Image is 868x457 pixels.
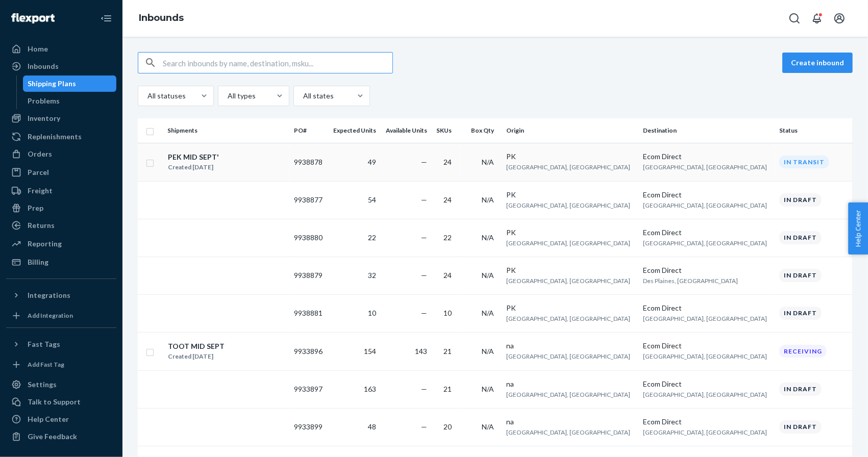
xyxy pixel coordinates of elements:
span: 32 [368,271,376,280]
div: Ecom Direct [643,303,771,313]
div: Billing [28,257,48,267]
span: N/A [482,347,494,356]
span: — [421,422,427,431]
input: Search inbounds by name, destination, msku... [163,53,392,73]
span: [GEOGRAPHIC_DATA], [GEOGRAPHIC_DATA] [643,391,767,398]
span: — [421,233,427,242]
td: 9933896 [290,332,328,370]
div: Ecom Direct [643,151,771,162]
div: Freight [28,186,53,196]
div: Talk to Support [28,397,81,407]
a: Help Center [6,411,116,427]
button: Help Center [848,202,868,255]
span: [GEOGRAPHIC_DATA], [GEOGRAPHIC_DATA] [643,315,767,322]
button: Open Search Box [784,8,805,29]
div: Integrations [28,290,70,300]
span: 24 [443,195,452,204]
div: PK [507,227,635,238]
button: Open notifications [807,8,827,29]
span: 163 [364,385,376,393]
span: 10 [368,309,376,317]
span: N/A [482,385,494,393]
button: Integrations [6,287,116,303]
span: [GEOGRAPHIC_DATA], [GEOGRAPHIC_DATA] [507,163,631,171]
span: Des Plaines, [GEOGRAPHIC_DATA] [643,277,738,285]
span: [GEOGRAPHIC_DATA], [GEOGRAPHIC_DATA] [643,352,767,360]
img: Flexport logo [11,13,55,23]
span: [GEOGRAPHIC_DATA], [GEOGRAPHIC_DATA] [507,239,631,247]
div: Receiving [779,345,827,358]
a: Home [6,41,116,57]
th: Available Units [380,118,431,143]
span: [GEOGRAPHIC_DATA], [GEOGRAPHIC_DATA] [507,428,631,436]
button: Create inbound [782,53,853,73]
div: Ecom Direct [643,379,771,389]
a: Talk to Support [6,394,116,410]
span: 154 [364,347,376,356]
div: Ecom Direct [643,417,771,427]
span: 54 [368,195,376,204]
div: Ecom Direct [643,265,771,275]
span: 24 [443,158,452,166]
div: Settings [28,379,57,390]
a: Returns [6,217,116,234]
span: [GEOGRAPHIC_DATA], [GEOGRAPHIC_DATA] [507,315,631,322]
div: In draft [779,231,822,244]
button: Give Feedback [6,428,116,445]
td: 9933897 [290,370,328,408]
div: Orders [28,149,52,159]
td: 9938878 [290,143,328,181]
a: Add Integration [6,308,116,323]
span: 22 [368,233,376,242]
th: Expected Units [328,118,380,143]
a: Inventory [6,110,116,126]
div: In draft [779,193,822,206]
input: All states [302,91,303,101]
a: Freight [6,183,116,199]
a: Inbounds [6,58,116,74]
div: Ecom Direct [643,341,771,351]
span: 22 [443,233,452,242]
div: TOOT MID SEPT [168,341,225,351]
button: Close Navigation [96,8,116,29]
input: All types [227,91,228,101]
div: In draft [779,307,822,319]
div: Inbounds [28,61,59,71]
span: 20 [443,422,452,431]
div: na [507,417,635,427]
div: Ecom Direct [643,190,771,200]
span: [GEOGRAPHIC_DATA], [GEOGRAPHIC_DATA] [507,352,631,360]
a: Settings [6,376,116,393]
div: Problems [28,96,60,106]
span: [GEOGRAPHIC_DATA], [GEOGRAPHIC_DATA] [643,201,767,209]
div: Add Fast Tag [28,360,64,369]
div: PK [507,190,635,200]
span: N/A [482,309,494,317]
div: In draft [779,269,822,282]
span: 143 [415,347,427,356]
th: Origin [503,118,639,143]
span: 21 [443,385,452,393]
a: Parcel [6,164,116,181]
a: Replenishments [6,129,116,145]
span: [GEOGRAPHIC_DATA], [GEOGRAPHIC_DATA] [507,391,631,398]
div: Home [28,44,48,54]
span: N/A [482,195,494,204]
div: Help Center [28,414,69,424]
div: PEK MID SEPT' [168,152,219,162]
input: All statuses [146,91,147,101]
th: Box Qty [460,118,503,143]
div: na [507,341,635,351]
div: Replenishments [28,132,82,142]
a: Problems [23,93,117,109]
td: 9938879 [290,257,328,294]
th: Status [775,118,853,143]
td: 9938877 [290,181,328,219]
span: — [421,309,427,317]
button: Open account menu [829,8,850,29]
div: Created [DATE] [168,162,219,172]
span: N/A [482,422,494,431]
span: — [421,158,427,166]
span: [GEOGRAPHIC_DATA], [GEOGRAPHIC_DATA] [507,277,631,285]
